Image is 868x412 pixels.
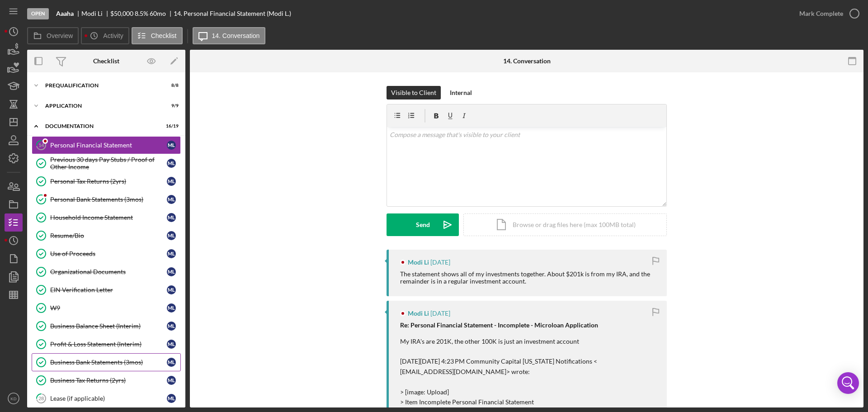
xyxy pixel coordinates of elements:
div: Business Balance Sheet (Interim) [50,322,167,330]
button: 14. Conversation [193,27,266,44]
div: M L [167,159,176,168]
div: EIN Verification Letter [50,286,167,294]
div: 9 / 9 [162,103,179,109]
div: Household Income Statement [50,214,167,221]
span: $50,000 [110,9,133,17]
div: Previous 30 days Pay Stubs / Proof of Other Income [50,156,167,170]
time: 2025-09-19 23:07 [430,310,450,317]
label: Checklist [151,32,177,39]
div: Open [27,8,49,19]
div: Internal [450,86,472,99]
div: M L [167,303,176,313]
div: Modi Li [408,310,429,317]
div: 14. Conversation [503,57,551,65]
div: Resume/Bio [50,232,167,239]
button: Internal [445,86,476,99]
tspan: 28 [38,395,44,401]
div: M L [167,358,176,367]
div: 14. Personal Financial Statement (Modi L.) [174,10,291,17]
button: Overview [27,27,79,44]
a: W9ML [32,299,181,317]
a: Organizational DocumentsML [32,263,181,281]
div: 8.5 % [135,10,148,17]
div: M L [167,340,176,349]
time: 2025-09-23 01:33 [430,259,450,266]
label: Activity [103,32,123,39]
button: Checklist [132,27,183,44]
a: 28Lease (if applicable)ML [32,389,181,407]
div: Personal Financial Statement [50,142,167,149]
a: Household Income StatementML [32,208,181,227]
button: Visible to Client [387,86,441,99]
div: M L [167,231,176,240]
a: Personal Tax Returns (2yrs)ML [32,172,181,190]
label: 14. Conversation [212,32,260,39]
div: Visible to Client [391,86,436,99]
div: 60 mo [150,10,166,17]
div: Open Intercom Messenger [837,372,859,394]
strong: Re: Personal Financial Statement - Incomplete - Microloan Application [400,321,598,329]
div: Application [45,103,156,109]
div: Send [416,213,430,236]
div: Organizational Documents [50,268,167,275]
button: Mark Complete [790,5,863,23]
div: M L [167,285,176,294]
div: Modi Li [408,259,429,266]
a: Business Balance Sheet (Interim)ML [32,317,181,335]
a: Resume/BioML [32,227,181,245]
div: Personal Bank Statements (3mos) [50,196,167,203]
a: Business Tax Returns (2yrs)ML [32,371,181,389]
tspan: 14 [38,142,44,148]
div: Prequalification [45,83,156,88]
div: M L [167,376,176,385]
div: Use of Proceeds [50,250,167,257]
button: Send [387,213,459,236]
button: Activity [81,27,129,44]
div: 8 / 8 [162,83,179,88]
text: KD [10,396,16,401]
div: W9 [50,304,167,312]
div: M L [167,267,176,276]
div: The statement shows all of my investments together. About $201k is from my IRA, and the remainder... [400,270,658,285]
div: Documentation [45,123,156,129]
label: Overview [47,32,73,39]
div: M L [167,249,176,258]
a: Previous 30 days Pay Stubs / Proof of Other IncomeML [32,154,181,172]
div: Lease (if applicable) [50,395,167,402]
div: Checklist [93,57,119,65]
div: M L [167,213,176,222]
div: M L [167,141,176,150]
a: Business Bank Statements (3mos)ML [32,353,181,371]
div: M L [167,394,176,403]
div: Business Bank Statements (3mos) [50,359,167,366]
div: Modi Li [81,10,110,17]
a: Use of ProceedsML [32,245,181,263]
div: 16 / 19 [162,123,179,129]
a: 14Personal Financial StatementML [32,136,181,154]
div: Mark Complete [799,5,843,23]
button: KD [5,389,23,407]
a: Personal Bank Statements (3mos)ML [32,190,181,208]
div: Business Tax Returns (2yrs) [50,377,167,384]
div: M L [167,322,176,331]
a: EIN Verification LetterML [32,281,181,299]
div: M L [167,195,176,204]
a: Profit & Loss Statement (Interim)ML [32,335,181,353]
div: Personal Tax Returns (2yrs) [50,178,167,185]
div: M L [167,177,176,186]
b: Aaaha [56,10,74,17]
div: Profit & Loss Statement (Interim) [50,341,167,348]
